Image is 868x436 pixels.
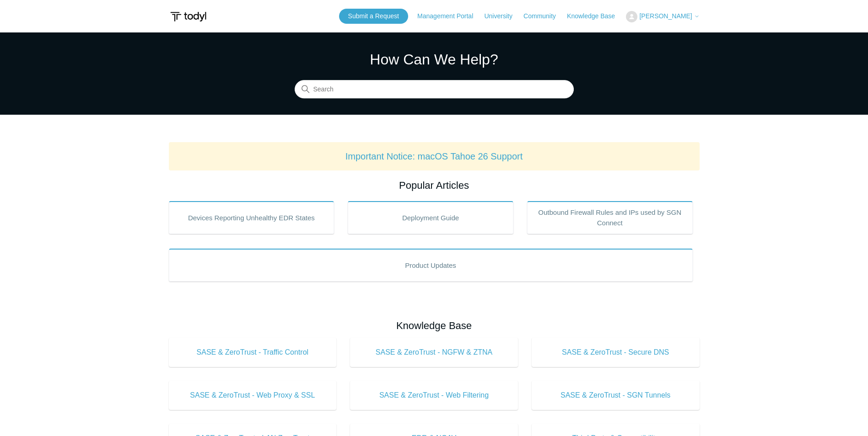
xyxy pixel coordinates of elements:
button: [PERSON_NAME] [626,11,699,22]
a: SASE & ZeroTrust - Traffic Control [169,338,337,367]
span: SASE & ZeroTrust - Web Proxy & SSL [183,390,323,401]
span: SASE & ZeroTrust - Secure DNS [545,347,686,358]
a: Deployment Guide [348,201,513,234]
h1: How Can We Help? [295,48,574,70]
a: SASE & ZeroTrust - Web Filtering [350,381,518,410]
a: Community [523,11,565,21]
span: SASE & ZeroTrust - SGN Tunnels [545,390,686,401]
a: Devices Reporting Unhealthy EDR States [169,201,334,234]
a: Submit a Request [339,9,408,24]
span: SASE & ZeroTrust - NGFW & ZTNA [364,347,504,358]
a: Management Portal [417,11,482,21]
a: SASE & ZeroTrust - Secure DNS [532,338,700,367]
span: SASE & ZeroTrust - Traffic Control [183,347,323,358]
a: Important Notice: macOS Tahoe 26 Support [345,151,523,161]
a: SASE & ZeroTrust - NGFW & ZTNA [350,338,518,367]
a: Knowledge Base [567,11,624,21]
input: Search [295,80,574,99]
img: Todyl Support Center Help Center home page [169,8,208,25]
a: SASE & ZeroTrust - SGN Tunnels [532,381,700,410]
span: SASE & ZeroTrust - Web Filtering [364,390,504,401]
h2: Popular Articles [169,178,700,193]
a: SASE & ZeroTrust - Web Proxy & SSL [169,381,337,410]
span: [PERSON_NAME] [639,12,692,20]
a: Product Updates [169,249,693,282]
h2: Knowledge Base [169,318,700,333]
a: Outbound Firewall Rules and IPs used by SGN Connect [527,201,693,234]
a: University [484,11,521,21]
